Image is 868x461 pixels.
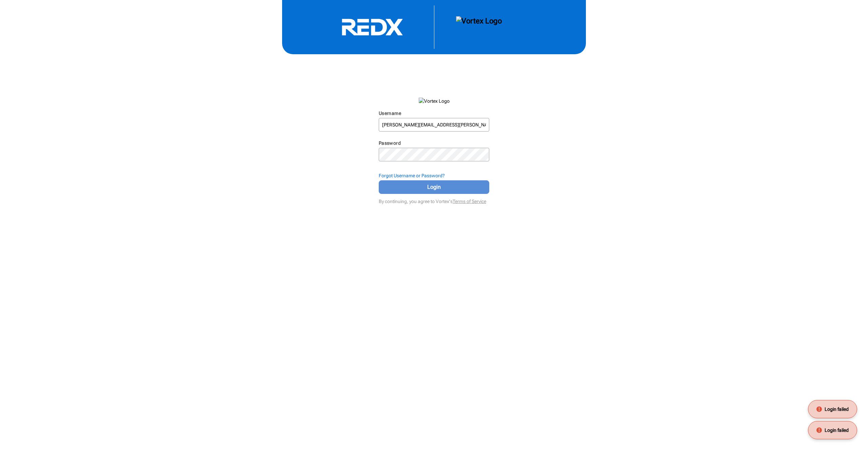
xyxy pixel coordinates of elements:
[321,18,423,36] svg: RedX Logo
[379,180,490,194] button: Login
[379,172,490,179] div: Forgot Username or Password?
[379,140,401,146] label: Password
[456,16,502,38] img: Vortex Logo
[379,173,445,178] strong: Forgot Username or Password?
[379,111,401,116] label: Username
[825,406,849,413] span: Login failed
[387,183,481,191] span: Login
[419,98,450,104] img: Vortex Logo
[379,195,490,205] div: By continuing, you agree to Vortex's
[453,199,486,204] a: Terms of Service
[825,427,849,434] span: Login failed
